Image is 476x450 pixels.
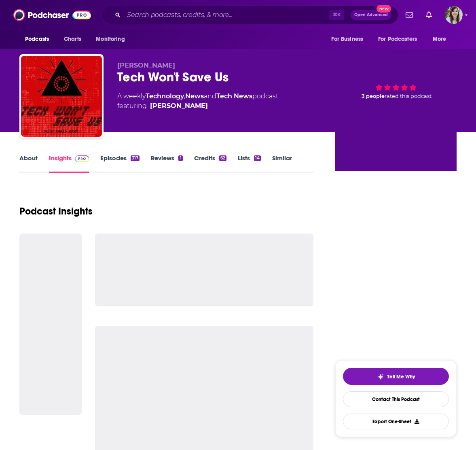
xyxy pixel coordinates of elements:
h1: Podcast Insights [19,205,93,217]
a: Lists14 [238,154,261,173]
img: Podchaser - Follow, Share and Rate Podcasts [13,7,91,23]
input: Search podcasts, credits, & more... [124,8,329,21]
span: More [433,34,446,45]
button: open menu [90,32,135,47]
span: [PERSON_NAME] [117,62,175,69]
img: Podchaser Pro [75,155,89,162]
button: Open AdvancedNew [351,10,391,20]
div: 62 [219,155,226,161]
span: Monitoring [96,34,125,45]
div: 14 [254,155,261,161]
span: ⌘ K [329,10,344,20]
span: For Podcasters [378,34,417,45]
a: Credits62 [194,154,226,173]
div: A weekly podcast [117,91,278,111]
span: and [204,92,216,100]
a: Show notifications dropdown [423,8,435,22]
a: Tech News [216,92,252,100]
span: Charts [64,34,81,45]
div: 317 [131,155,140,161]
a: Show notifications dropdown [402,8,416,22]
a: News [185,92,204,100]
button: open menu [19,32,59,47]
button: open menu [326,32,373,47]
a: Charts [59,32,86,47]
a: Reviews1 [151,154,182,173]
span: , [184,92,185,100]
div: 3 peoplerated this podcast [335,62,457,112]
span: featuring [117,101,278,111]
a: InsightsPodchaser Pro [49,154,89,173]
button: open menu [373,32,429,47]
span: rated this podcast [385,93,432,99]
a: Contact This Podcast [343,391,449,407]
button: tell me why sparkleTell Me Why [343,368,449,385]
span: For Business [331,34,363,45]
button: Export One-Sheet [343,414,449,429]
img: User Profile [445,6,463,24]
a: Technology [146,92,184,100]
button: Show profile menu [445,6,463,24]
div: Search podcasts, credits, & more... [102,6,398,24]
span: New [377,5,391,13]
span: Tell Me Why [387,374,415,380]
button: open menu [427,32,457,47]
img: tell me why sparkle [377,374,384,380]
span: 3 people [362,93,385,99]
span: Logged in as devinandrade [445,6,463,24]
a: [PERSON_NAME] [150,101,208,111]
a: Similar [272,154,292,173]
div: 1 [178,155,182,161]
img: Tech Won't Save Us [21,56,102,137]
a: About [19,154,38,173]
span: Podcasts [25,34,49,45]
span: Open Advanced [354,13,388,17]
a: Episodes317 [100,154,140,173]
